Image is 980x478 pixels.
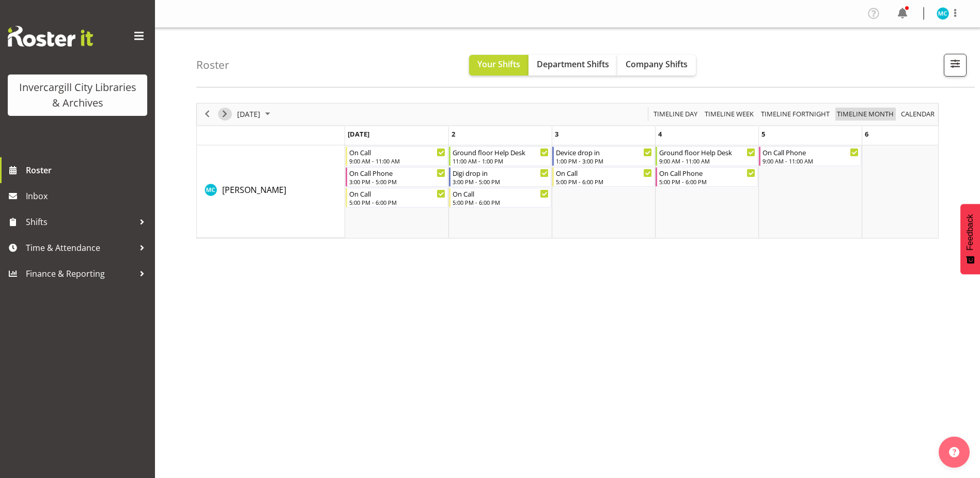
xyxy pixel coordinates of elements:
[617,55,696,76] button: Company Shifts
[528,55,617,76] button: Department Shifts
[949,447,959,457] img: help-xxl-2.png
[197,145,345,238] td: Michelle Cunningham resource
[659,177,755,186] div: 5:00 PM - 6:00 PM
[196,59,229,71] h4: Roster
[453,147,549,157] div: Ground floor Help Desk
[234,103,276,125] div: September 2025
[449,146,551,166] div: Michelle Cunningham"s event - Ground floor Help Desk Begin From Tuesday, September 2, 2025 at 11:...
[556,157,652,165] div: 1:00 PM - 3:00 PM
[196,103,939,238] div: of September 2025
[216,103,234,125] div: next period
[552,167,655,187] div: Michelle Cunningham"s event - On Call Begin From Wednesday, September 3, 2025 at 5:00:00 PM GMT+1...
[26,214,134,230] span: Shifts
[8,26,93,47] img: Rosterit website logo
[944,54,967,77] button: Filter Shifts
[26,188,150,204] span: Inbox
[761,129,765,139] span: Friday, September 5, 2025
[349,168,445,178] div: On Call Phone
[763,147,859,157] div: On Call Phone
[960,204,980,274] button: Feedback - Show survey
[556,168,652,178] div: On Call
[626,58,688,70] span: Company Shifts
[200,108,214,121] button: Previous
[346,146,448,166] div: Michelle Cunningham"s event - On Call Begin From Monday, September 1, 2025 at 9:00:00 AM GMT+12:0...
[763,157,859,165] div: 9:00 AM - 11:00 AM
[865,129,868,139] span: Saturday, September 6, 2025
[18,80,137,111] div: Invercargill City Libraries & Archives
[759,108,832,121] button: Fortnight
[453,188,549,199] div: On Call
[453,168,549,178] div: Digi drop in
[449,167,551,187] div: Michelle Cunningham"s event - Digi drop in Begin From Tuesday, September 2, 2025 at 3:00:00 PM GM...
[349,188,445,199] div: On Call
[469,55,528,76] button: Your Shifts
[652,108,698,121] span: Timeline Day
[899,108,937,121] button: Month
[937,7,949,20] img: michelle-cunningham11683.jpg
[760,108,831,121] span: Timeline Fortnight
[348,129,369,139] span: Monday, September 1, 2025
[236,108,261,121] span: [DATE]
[26,240,134,256] span: Time & Attendance
[453,198,549,206] div: 5:00 PM - 6:00 PM
[759,146,861,166] div: Michelle Cunningham"s event - On Call Phone Begin From Friday, September 5, 2025 at 9:00:00 AM GM...
[452,129,455,139] span: Tuesday, September 2, 2025
[556,177,652,186] div: 5:00 PM - 6:00 PM
[349,177,445,186] div: 3:00 PM - 5:00 PM
[659,157,755,165] div: 9:00 AM - 11:00 AM
[900,108,936,121] span: calendar
[349,198,445,206] div: 5:00 PM - 6:00 PM
[537,58,609,70] span: Department Shifts
[26,266,134,281] span: Finance & Reporting
[218,108,232,121] button: Next
[658,129,662,139] span: Thursday, September 4, 2025
[659,168,755,178] div: On Call Phone
[966,214,975,250] span: Feedback
[346,188,448,207] div: Michelle Cunningham"s event - On Call Begin From Monday, September 1, 2025 at 5:00:00 PM GMT+12:0...
[349,157,445,165] div: 9:00 AM - 11:00 AM
[552,146,655,166] div: Michelle Cunningham"s event - Device drop in Begin From Wednesday, September 3, 2025 at 1:00:00 P...
[222,184,286,196] a: [PERSON_NAME]
[556,147,652,157] div: Device drop in
[704,108,755,121] span: Timeline Week
[349,147,445,157] div: On Call
[453,157,549,165] div: 11:00 AM - 1:00 PM
[346,167,448,187] div: Michelle Cunningham"s event - On Call Phone Begin From Monday, September 1, 2025 at 3:00:00 PM GM...
[198,103,216,125] div: previous period
[703,108,756,121] button: Timeline Week
[555,129,558,139] span: Wednesday, September 3, 2025
[26,162,150,178] span: Roster
[236,108,275,121] button: September 2025
[453,177,549,186] div: 3:00 PM - 5:00 PM
[477,58,520,70] span: Your Shifts
[835,108,896,121] button: Timeline Month
[652,108,699,121] button: Timeline Day
[836,108,895,121] span: Timeline Month
[449,188,551,207] div: Michelle Cunningham"s event - On Call Begin From Tuesday, September 2, 2025 at 5:00:00 PM GMT+12:...
[659,147,755,157] div: Ground floor Help Desk
[656,167,758,187] div: Michelle Cunningham"s event - On Call Phone Begin From Thursday, September 4, 2025 at 5:00:00 PM ...
[656,146,758,166] div: Michelle Cunningham"s event - Ground floor Help Desk Begin From Thursday, September 4, 2025 at 9:...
